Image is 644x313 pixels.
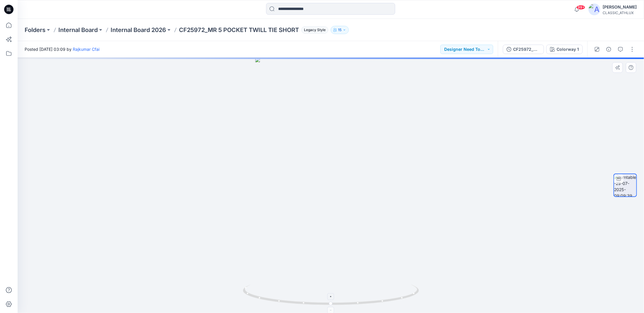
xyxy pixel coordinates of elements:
[546,45,583,54] button: Colorway 1
[577,5,585,10] span: 99+
[603,11,637,15] div: CLASSIC_ATHLUX
[331,26,349,34] button: 15
[58,26,98,34] a: Internal Board
[513,46,540,53] div: CF25972_MR_5_POCKET_TWILL_TIE_SHORT 1 (1)
[603,4,637,11] div: [PERSON_NAME]
[299,26,328,34] button: Legacy Style
[25,26,45,34] a: Folders
[111,26,166,34] a: Internal Board 2026
[73,47,99,52] a: Rajkumar Cfai
[614,174,636,196] img: turntable-29-07-2025-09:09:39
[589,4,600,15] img: avatar
[557,46,579,53] div: Colorway 1
[301,26,328,33] span: Legacy Style
[338,27,342,33] p: 15
[179,26,299,34] p: CF25972_MR 5 POCKET TWILL TIE SHORT
[604,45,613,54] button: Details
[503,45,544,54] button: CF25972_MR_5_POCKET_TWILL_TIE_SHORT 1 (1)
[25,46,99,52] span: Posted [DATE] 03:09 by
